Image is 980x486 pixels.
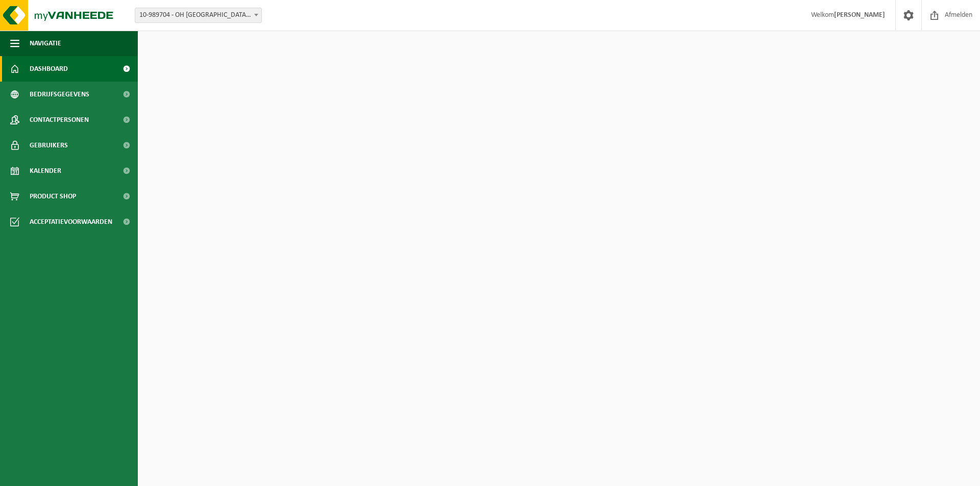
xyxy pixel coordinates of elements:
[30,209,112,235] span: Acceptatievoorwaarden
[135,8,262,23] span: 10-989704 - OH LEUVEN CV - LEUVEN
[30,184,76,209] span: Product Shop
[30,56,68,82] span: Dashboard
[30,82,89,107] span: Bedrijfsgegevens
[135,8,261,22] span: 10-989704 - OH LEUVEN CV - LEUVEN
[30,158,61,184] span: Kalender
[30,133,68,158] span: Gebruikers
[30,31,61,56] span: Navigatie
[834,11,885,19] strong: [PERSON_NAME]
[30,107,89,133] span: Contactpersonen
